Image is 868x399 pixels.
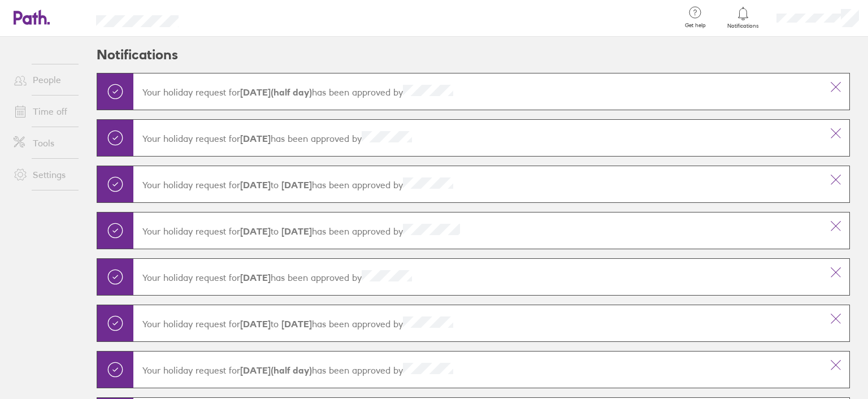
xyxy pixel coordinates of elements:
strong: [DATE] [240,319,271,330]
strong: [DATE] [240,180,271,191]
strong: [DATE] [240,226,271,237]
a: Tools [5,132,96,154]
h2: Notifications [97,37,178,73]
p: Your holiday request for has been approved by [142,224,813,237]
p: Your holiday request for has been approved by [142,363,813,376]
strong: [DATE] [240,272,271,284]
strong: [DATE] [279,319,312,330]
strong: [DATE] [279,180,312,191]
a: People [5,68,96,91]
p: Your holiday request for has been approved by [142,177,813,190]
p: Your holiday request for has been approved by [142,131,813,144]
strong: [DATE] [240,133,271,145]
p: Your holiday request for has been approved by [142,270,813,283]
a: Time off [5,100,96,123]
span: to [240,180,312,191]
a: Settings [5,163,96,186]
span: to [240,226,312,237]
span: Get help [677,22,714,29]
p: Your holiday request for has been approved by [142,85,813,98]
span: Notifications [725,23,762,29]
strong: [DATE] (half day) [240,87,312,98]
strong: [DATE] (half day) [240,365,312,376]
strong: [DATE] [279,226,312,237]
a: Notifications [725,6,762,29]
p: Your holiday request for has been approved by [142,316,813,329]
span: to [240,319,312,330]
